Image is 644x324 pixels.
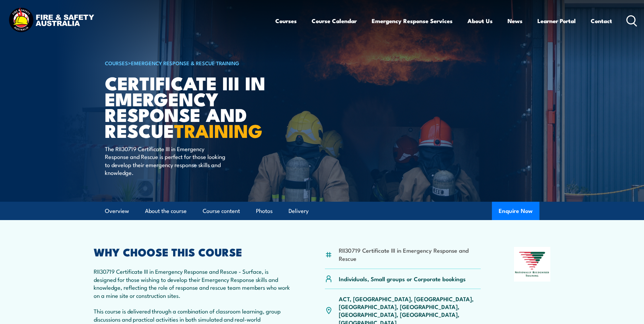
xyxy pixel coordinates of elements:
h2: WHY CHOOSE THIS COURSE [94,247,292,256]
a: COURSES [105,59,128,67]
a: Delivery [289,202,309,220]
h6: > [105,59,273,67]
h1: Certificate III in Emergency Response and Rescue [105,75,273,138]
a: Course Calendar [312,12,357,30]
li: RII30719 Certificate III in Emergency Response and Rescue [339,246,481,262]
p: Individuals, Small groups or Corporate bookings [339,275,466,283]
a: Courses [275,12,297,30]
strong: TRAINING [174,116,262,144]
a: Learner Portal [537,12,576,30]
a: Course content [203,202,240,220]
a: News [508,12,522,30]
a: Photos [256,202,273,220]
img: Nationally Recognised Training logo. [514,247,551,282]
button: Enquire Now [492,202,539,220]
p: The RII30719 Certificate III in Emergency Response and Rescue is perfect for those looking to dev... [105,145,229,177]
a: About Us [467,12,493,30]
a: About the course [145,202,187,220]
a: Overview [105,202,129,220]
a: Contact [591,12,612,30]
a: Emergency Response Services [372,12,453,30]
a: Emergency Response & Rescue Training [131,59,239,67]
